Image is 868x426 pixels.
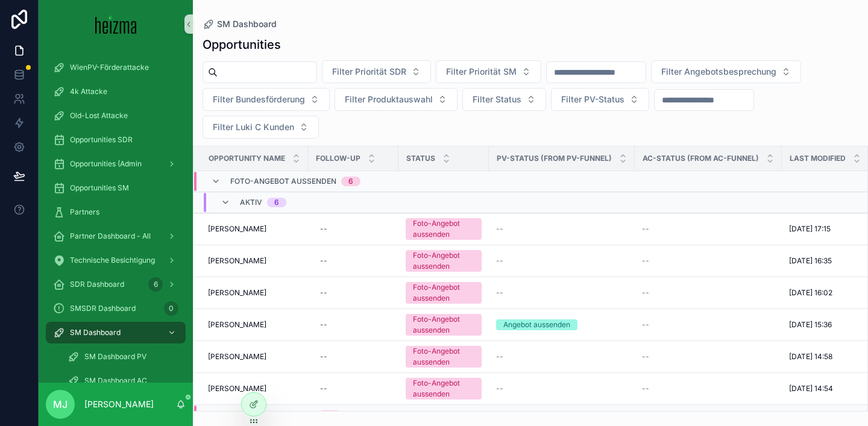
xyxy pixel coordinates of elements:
[789,320,832,330] span: [DATE] 15:36
[345,93,433,105] span: Filter Produktauswahl
[240,198,262,207] span: Aktiv
[789,384,833,393] span: [DATE] 14:54
[320,224,327,234] div: --
[789,224,865,234] a: [DATE] 17:15
[789,384,865,393] a: [DATE] 14:54
[46,249,186,271] a: Technische Besichtigung
[789,256,832,266] span: [DATE] 16:35
[208,288,266,298] span: [PERSON_NAME]
[789,352,865,362] a: [DATE] 14:58
[320,352,327,362] div: --
[208,352,301,362] a: [PERSON_NAME]
[208,320,301,330] a: [PERSON_NAME]
[164,301,178,316] div: 0
[274,198,279,207] div: 6
[413,282,474,304] div: Foto-Angebot aussenden
[208,288,301,298] a: [PERSON_NAME]
[70,159,142,169] span: Opportunities (Admin
[315,283,391,302] a: --
[208,224,301,234] a: [PERSON_NAME]
[46,322,186,343] a: SM Dashboard
[642,320,649,330] span: --
[642,384,649,393] span: --
[320,288,327,298] div: --
[790,154,846,163] span: Last Modified
[208,224,266,234] span: [PERSON_NAME]
[348,177,353,186] div: 6
[70,328,121,337] span: SM Dashboard
[315,347,391,366] a: --
[320,384,327,393] div: --
[217,18,277,30] span: SM Dashboard
[213,121,294,133] span: Filter Luki C Kunden
[496,319,627,330] a: Angebot aussenden
[46,81,186,102] a: 4k Attacke
[70,207,99,217] span: Partners
[46,225,186,247] a: Partner Dashboard - All
[84,398,154,410] p: [PERSON_NAME]
[70,63,149,72] span: WienPV-Förderattacke
[46,153,186,175] a: Opportunities (Admin
[462,88,546,111] button: Select Button
[503,319,570,330] div: Angebot aussenden
[413,314,474,336] div: Foto-Angebot aussenden
[332,66,406,78] span: Filter Priorität SDR
[70,255,155,265] span: Technische Besichtigung
[496,288,503,298] span: --
[406,218,482,240] a: Foto-Angebot aussenden
[496,352,627,362] a: --
[315,219,391,239] a: --
[642,352,775,362] a: --
[406,378,482,399] a: Foto-Angebot aussenden
[789,352,832,362] span: [DATE] 14:58
[208,384,266,393] span: [PERSON_NAME]
[70,304,136,313] span: SMSDR Dashboard
[406,346,482,368] a: Foto-Angebot aussenden
[789,320,865,330] a: [DATE] 15:36
[413,378,474,399] div: Foto-Angebot aussenden
[642,256,775,266] a: --
[642,352,649,362] span: --
[413,346,474,368] div: Foto-Angebot aussenden
[70,135,133,145] span: Opportunities SDR
[70,280,124,289] span: SDR Dashboard
[203,36,281,53] h1: Opportunities
[46,105,186,127] a: Old-Lost Attacke
[446,66,517,78] span: Filter Priorität SM
[561,93,624,105] span: Filter PV-Status
[789,256,865,266] a: [DATE] 16:35
[208,352,266,362] span: [PERSON_NAME]
[209,154,285,163] span: Opportunity Name
[436,60,541,83] button: Select Button
[316,154,360,163] span: Follow-up
[642,384,775,393] a: --
[413,250,474,272] div: Foto-Angebot aussenden
[70,87,107,96] span: 4k Attacke
[46,298,186,319] a: SMSDR Dashboard0
[651,60,801,83] button: Select Button
[497,154,612,163] span: PV-Status (from PV-Funnel)
[406,154,435,163] span: Status
[46,57,186,78] a: WienPV-Förderattacke
[496,288,627,298] a: --
[60,346,186,368] a: SM Dashboard PV
[642,320,775,330] a: --
[315,379,391,398] a: --
[661,66,776,78] span: Filter Angebotsbesprechung
[496,384,627,393] a: --
[46,201,186,223] a: Partners
[39,48,193,383] div: scrollable content
[789,224,831,234] span: [DATE] 17:15
[406,282,482,304] a: Foto-Angebot aussenden
[203,88,330,111] button: Select Button
[53,397,68,412] span: MJ
[46,129,186,151] a: Opportunities SDR
[70,231,151,241] span: Partner Dashboard - All
[95,14,137,34] img: App logo
[213,93,305,105] span: Filter Bundesförderung
[84,376,147,386] span: SM Dashboard AC
[320,320,327,330] div: --
[642,224,775,234] a: --
[406,314,482,336] a: Foto-Angebot aussenden
[208,384,301,393] a: [PERSON_NAME]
